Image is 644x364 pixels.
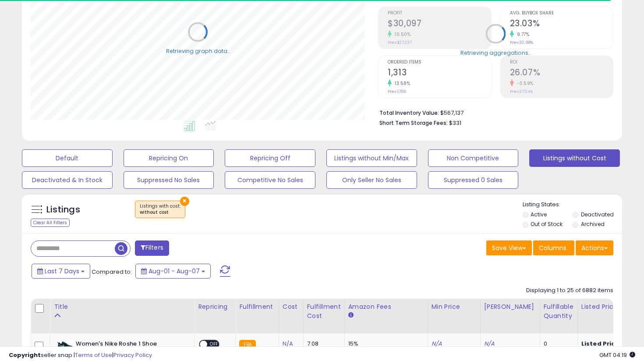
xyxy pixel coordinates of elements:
[124,149,214,167] button: Repricing On
[486,240,532,255] button: Save View
[180,197,189,206] button: ×
[225,171,315,189] button: Competitive No Sales
[239,302,275,311] div: Fulfillment
[149,267,200,276] span: Aug-01 - Aug-07
[166,47,230,55] div: Retrieving graph data..
[113,351,152,359] a: Privacy Policy
[140,203,180,216] span: Listings with cost :
[46,204,80,216] h5: Listings
[32,264,90,279] button: Last 7 Days
[526,286,613,295] div: Displaying 1 to 25 of 6882 items
[326,171,417,189] button: Only Seller No Sales
[124,171,214,189] button: Suppressed No Sales
[283,302,300,311] div: Cost
[428,171,519,189] button: Suppressed 0 Sales
[523,201,623,209] p: Listing States:
[307,302,341,321] div: Fulfillment Cost
[484,302,536,311] div: [PERSON_NAME]
[9,351,152,360] div: seller snap | |
[428,149,519,167] button: Non Competitive
[348,302,424,311] div: Amazon Fees
[9,351,41,359] strong: Copyright
[45,267,79,276] span: Last 7 Days
[22,171,113,189] button: Deactivated & In Stock
[531,220,563,228] label: Out of Stock
[31,219,70,227] div: Clear All Filters
[581,211,614,218] label: Deactivated
[531,211,547,218] label: Active
[533,240,574,255] button: Columns
[326,149,417,167] button: Listings without Min/Max
[432,302,477,311] div: Min Price
[92,268,132,276] span: Compared to:
[539,244,566,252] span: Columns
[135,240,169,256] button: Filters
[140,209,180,216] div: without cost
[576,240,613,255] button: Actions
[348,311,354,319] small: Amazon Fees.
[581,220,605,228] label: Archived
[529,149,620,167] button: Listings without Cost
[54,302,191,311] div: Title
[75,351,112,359] a: Terms of Use
[135,264,211,279] button: Aug-01 - Aug-07
[599,351,635,359] span: 2025-08-15 04:19 GMT
[22,149,113,167] button: Default
[544,302,574,321] div: Fulfillable Quantity
[198,302,232,311] div: Repricing
[225,149,315,167] button: Repricing Off
[460,49,531,57] div: Retrieving aggregations..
